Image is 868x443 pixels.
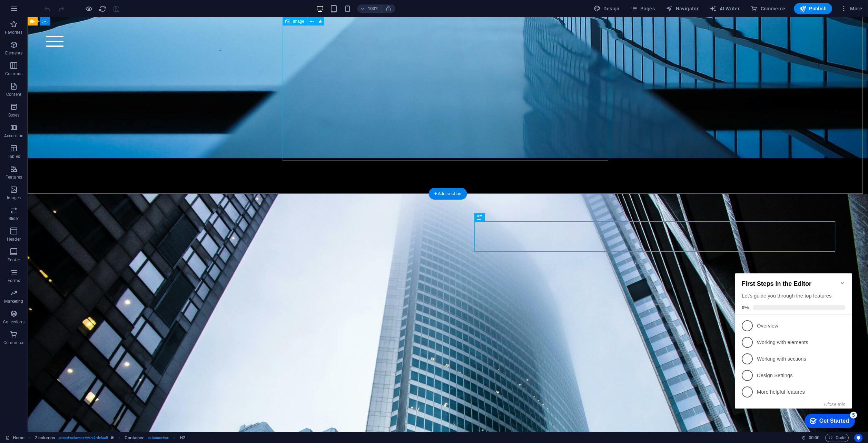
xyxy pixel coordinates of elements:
[25,59,108,66] p: Overview
[3,340,24,345] p: Commerce
[751,5,786,12] span: Commerce
[10,17,113,24] h2: First Steps in the Editor
[10,41,21,47] span: 0%
[813,435,815,440] span: :
[25,75,108,82] p: Working with elements
[666,5,699,12] span: Navigator
[3,120,120,137] li: More helpful features
[5,50,23,56] p: Elements
[628,3,658,14] button: Pages
[7,195,21,201] p: Images
[125,434,144,442] span: Click to select. Double-click to edit
[98,4,107,13] button: reload
[429,188,467,200] div: + Add section
[92,138,113,143] button: Close this
[710,5,740,12] span: AI Writer
[4,133,23,139] p: Accordion
[6,92,21,97] p: Content
[3,103,120,120] li: Design Settings
[707,3,742,14] button: AI Writer
[663,3,701,14] button: Navigator
[794,3,832,14] button: Publish
[801,434,820,442] h6: Session time
[3,54,120,70] li: Overview
[25,92,108,99] p: Working with sections
[367,4,378,13] h6: 100%
[111,436,114,440] i: This element is a customizable preset
[8,278,20,283] p: Forms
[840,5,862,12] span: More
[8,154,20,159] p: Tables
[58,434,108,442] span: . preset-columns-two-v2-default
[6,174,22,180] p: Features
[35,434,56,442] span: Click to select. Double-click to edit
[591,3,622,14] div: Design (Ctrl+Alt+Y)
[854,434,862,442] button: Usercentrics
[87,154,117,160] div: Get Started
[838,3,865,14] button: More
[748,3,788,14] button: Commerce
[809,434,819,442] span: 00 00
[9,216,19,221] p: Slider
[3,87,120,103] li: Working with sections
[180,434,185,442] span: Click to select. Double-click to edit
[4,299,23,304] p: Marketing
[5,30,22,35] p: Favorites
[631,5,655,12] span: Pages
[118,148,125,155] div: 5
[828,434,846,442] span: Code
[825,434,849,442] button: Code
[6,434,24,442] a: Click to cancel selection. Double-click to open Pages
[35,434,185,442] nav: breadcrumb
[25,108,108,115] p: Design Settings
[7,236,21,242] p: Header
[357,4,382,13] button: 100%
[85,4,93,13] button: Click here to leave preview mode and continue editing
[25,125,108,132] p: More helpful features
[293,19,304,23] span: Image
[108,17,113,22] div: Minimize checklist
[594,5,620,12] span: Design
[591,3,622,14] button: Design
[147,434,169,442] span: . columns-box
[3,319,24,325] p: Collections
[5,71,22,77] p: Columns
[385,6,392,12] i: On resize automatically adjust zoom level to fit chosen device.
[8,257,20,263] p: Footer
[72,150,123,164] div: Get Started 5 items remaining, 0% complete
[3,70,120,87] li: Working with elements
[10,29,113,36] div: Let's guide you through the top features
[799,5,827,12] span: Publish
[99,5,107,13] i: Reload page
[8,112,20,118] p: Boxes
